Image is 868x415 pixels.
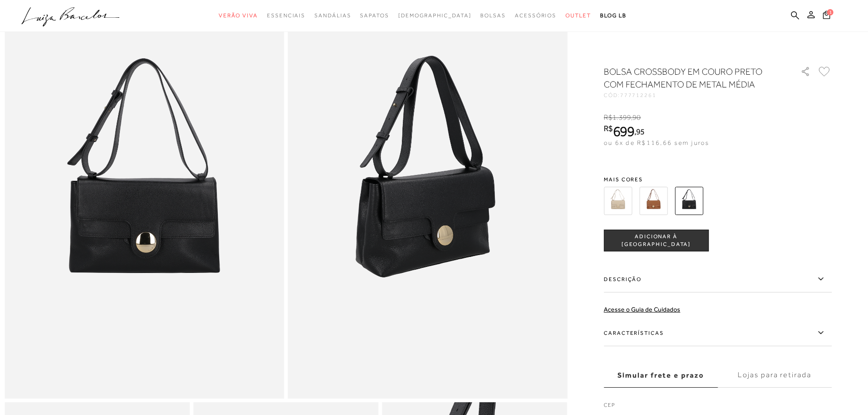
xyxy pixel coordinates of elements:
[515,7,556,24] a: categoryNavScreenReaderText
[604,266,832,292] label: Descrição
[632,113,641,122] span: 90
[267,7,305,24] a: categoryNavScreenReaderText
[604,230,709,251] button: ADICIONAR À [GEOGRAPHIC_DATA]
[398,7,472,24] a: noSubCategoriesText
[604,363,718,388] label: Simular frete e prazo
[219,12,258,19] span: Verão Viva
[480,12,506,19] span: Bolsas
[604,401,832,414] label: CEP
[604,187,632,215] img: BOLSA CROSSBODY EM COURO BEGE NATA COM FECHAMENTO DE METAL MÉDIA
[636,127,645,136] span: 95
[314,12,351,19] span: Sandálias
[631,113,641,122] i: ,
[612,113,631,122] span: 1.399
[604,306,680,313] a: Acesse o Guia de Cuidados
[480,7,506,24] a: categoryNavScreenReaderText
[515,12,556,19] span: Acessórios
[267,12,305,19] span: Essenciais
[360,7,389,24] a: categoryNavScreenReaderText
[565,12,591,19] span: Outlet
[219,7,258,24] a: categoryNavScreenReaderText
[604,113,612,122] i: R$
[604,65,775,91] h1: BOLSA CROSSBODY EM COURO PRETO COM FECHAMENTO DE METAL MÉDIA
[604,320,832,346] label: Características
[718,363,832,388] label: Lojas para retirada
[827,9,833,15] span: 1
[360,12,389,19] span: Sapatos
[398,12,472,19] span: [DEMOGRAPHIC_DATA]
[604,92,786,98] div: CÓD:
[604,124,613,133] i: R$
[639,187,668,215] img: BOLSA CROSSBODY EM COURO CARAMELO COM FECHAMENTO DE METAL MÉDIA
[565,7,591,24] a: categoryNavScreenReaderText
[604,233,708,249] span: ADICIONAR À [GEOGRAPHIC_DATA]
[314,7,351,24] a: categoryNavScreenReaderText
[604,139,709,146] span: ou 6x de R$116,66 sem juros
[604,177,832,182] span: Mais cores
[620,92,657,98] span: 777712261
[600,12,627,19] span: BLOG LB
[820,10,833,22] button: 1
[600,7,627,24] a: BLOG LB
[675,187,703,215] img: BOLSA CROSSBODY EM COURO PRETO COM FECHAMENTO DE METAL MÉDIA
[634,128,645,136] i: ,
[613,123,634,139] span: 699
